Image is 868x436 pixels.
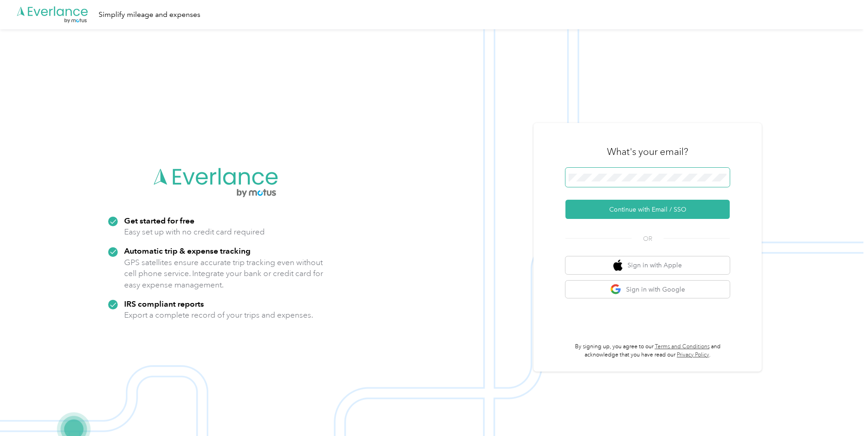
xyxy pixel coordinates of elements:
[124,299,204,308] strong: IRS compliant reports
[124,257,324,291] p: GPS satellites ensure accurate trip tracking even without cell phone service. Integrate your bank...
[565,281,730,298] button: google logoSign in with Google
[124,216,194,225] strong: Get started for free
[613,260,622,271] img: apple logo
[565,343,730,359] p: By signing up, you agree to our and acknowledge that you have read our .
[124,226,265,238] p: Easy set up with no credit card required
[565,256,730,274] button: apple logoSign in with Apple
[565,200,730,219] button: Continue with Email / SSO
[632,234,664,244] span: OR
[124,309,313,321] p: Export a complete record of your trips and expenses.
[99,9,200,21] div: Simplify mileage and expenses
[610,284,622,295] img: google logo
[607,145,688,158] h3: What's your email?
[124,246,251,255] strong: Automatic trip & expense tracking
[677,351,709,358] a: Privacy Policy
[655,343,710,350] a: Terms and Conditions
